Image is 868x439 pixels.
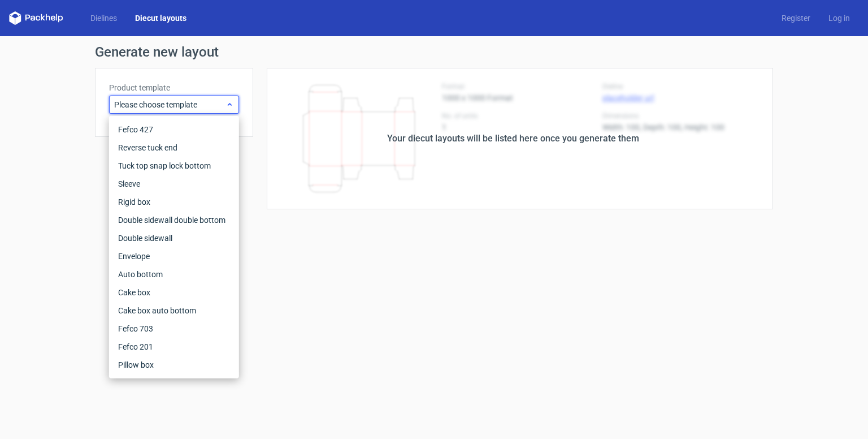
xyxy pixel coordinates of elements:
a: Diecut layouts [126,12,196,24]
h1: Generate new layout [95,45,773,59]
div: Your diecut layouts will be listed here once you generate them [387,132,639,145]
a: Dielines [81,12,126,24]
div: Fefco 427 [114,120,235,139]
div: Fefco 703 [114,320,235,338]
div: Auto bottom [114,265,235,283]
div: Double sidewall double bottom [114,211,235,229]
div: Pillow box [114,356,235,374]
div: Cake box auto bottom [114,302,235,320]
div: Rigid box [114,193,235,211]
div: Fefco 201 [114,338,235,356]
div: Sleeve [114,175,235,193]
div: Double sidewall [114,229,235,247]
div: Cake box [114,283,235,302]
span: Please choose template [114,99,225,110]
a: Register [772,12,819,24]
div: Tuck top snap lock bottom [114,157,235,175]
div: Reverse tuck end [114,139,235,157]
a: Log in [819,12,859,24]
div: Envelope [114,247,235,265]
label: Product template [109,82,239,93]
